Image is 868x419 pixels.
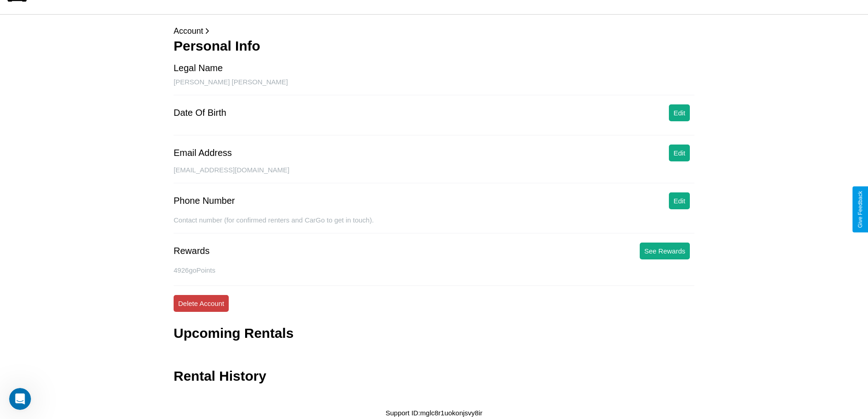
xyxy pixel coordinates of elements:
[385,407,483,419] p: Support ID: mglc8r1uokonjsvy8ir
[174,78,694,95] div: [PERSON_NAME] [PERSON_NAME]
[174,148,232,158] div: Email Address
[174,166,694,183] div: [EMAIL_ADDRESS][DOMAIN_NAME]
[174,108,226,118] div: Date Of Birth
[174,326,293,341] h3: Upcoming Rentals
[174,264,694,276] p: 4926 goPoints
[669,145,690,161] button: Edit
[857,191,863,228] div: Give Feedback
[174,63,223,73] div: Legal Name
[174,295,229,312] button: Delete Account
[174,246,210,256] div: Rewards
[174,38,694,54] h3: Personal Info
[9,388,31,410] iframe: Intercom live chat
[174,216,694,233] div: Contact number (for confirmed renters and CarGo to get in touch).
[669,192,690,209] button: Edit
[174,196,235,206] div: Phone Number
[174,368,266,384] h3: Rental History
[640,243,690,259] button: See Rewards
[669,104,690,121] button: Edit
[174,24,694,38] p: Account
